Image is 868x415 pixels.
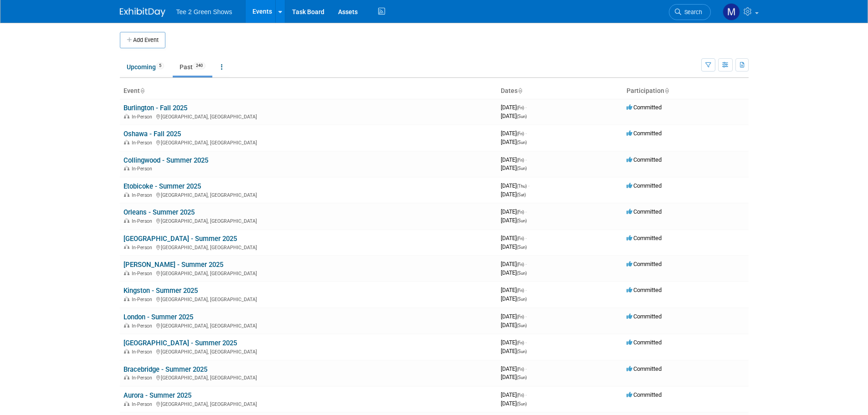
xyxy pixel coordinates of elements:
[123,269,493,277] div: [GEOGRAPHIC_DATA], [GEOGRAPHIC_DATA]
[627,339,662,346] span: Committed
[124,401,129,406] img: In-Person Event
[517,158,524,163] span: (Fri)
[501,313,527,320] span: [DATE]
[627,365,662,372] span: Committed
[123,365,207,374] a: Bracebridge - Summer 2025
[627,261,662,267] span: Committed
[517,323,527,328] span: (Sun)
[173,58,212,76] a: Past240
[123,208,195,216] a: Orleans - Summer 2025
[124,114,129,118] img: In-Person Event
[140,87,144,94] a: Sort by Event Name
[124,323,129,328] img: In-Person Event
[517,210,524,215] span: (Fri)
[627,156,662,163] span: Committed
[501,113,527,119] span: [DATE]
[627,104,662,111] span: Committed
[501,261,527,267] span: [DATE]
[723,3,740,20] img: Michael Kruger
[525,104,527,111] span: -
[123,235,237,243] a: [GEOGRAPHIC_DATA] - Summer 2025
[501,339,527,346] span: [DATE]
[123,104,187,112] a: Burlington - Fall 2025
[517,236,524,241] span: (Fri)
[123,322,493,329] div: [GEOGRAPHIC_DATA], [GEOGRAPHIC_DATA]
[501,235,527,241] span: [DATE]
[132,218,155,224] span: In-Person
[681,9,702,15] span: Search
[124,140,129,144] img: In-Person Event
[123,400,493,407] div: [GEOGRAPHIC_DATA], [GEOGRAPHIC_DATA]
[517,105,524,110] span: (Fri)
[132,166,155,172] span: In-Person
[517,140,527,145] span: (Sun)
[123,391,191,400] a: Aurora - Summer 2025
[123,374,493,381] div: [GEOGRAPHIC_DATA], [GEOGRAPHIC_DATA]
[623,83,749,99] th: Participation
[517,297,527,302] span: (Sun)
[501,208,527,215] span: [DATE]
[193,62,205,69] span: 240
[124,166,129,170] img: In-Person Event
[123,295,493,302] div: [GEOGRAPHIC_DATA], [GEOGRAPHIC_DATA]
[627,208,662,215] span: Committed
[176,8,232,15] span: Tee 2 Green Shows
[501,322,527,328] span: [DATE]
[124,218,129,223] img: In-Person Event
[132,297,155,302] span: In-Person
[501,365,527,372] span: [DATE]
[123,348,493,355] div: [GEOGRAPHIC_DATA], [GEOGRAPHIC_DATA]
[123,339,237,347] a: [GEOGRAPHIC_DATA] - Summer 2025
[517,367,524,372] span: (Fri)
[525,313,527,320] span: -
[501,374,527,380] span: [DATE]
[124,375,129,379] img: In-Person Event
[517,401,527,406] span: (Sun)
[517,271,527,276] span: (Sun)
[132,323,155,329] span: In-Person
[501,104,527,111] span: [DATE]
[517,314,524,319] span: (Fri)
[501,295,527,302] span: [DATE]
[501,217,527,224] span: [DATE]
[501,391,527,398] span: [DATE]
[123,243,493,251] div: [GEOGRAPHIC_DATA], [GEOGRAPHIC_DATA]
[627,182,662,189] span: Committed
[123,182,201,190] a: Etobicoke - Summer 2025
[517,340,524,345] span: (Fri)
[501,156,527,163] span: [DATE]
[501,130,527,137] span: [DATE]
[132,140,155,146] span: In-Person
[123,130,181,138] a: Oshawa - Fall 2025
[517,184,527,189] span: (Thu)
[501,164,527,171] span: [DATE]
[517,131,524,136] span: (Fri)
[501,269,527,276] span: [DATE]
[132,349,155,355] span: In-Person
[525,156,527,163] span: -
[124,297,129,301] img: In-Person Event
[627,391,662,398] span: Committed
[120,83,497,99] th: Event
[627,287,662,293] span: Committed
[120,58,171,76] a: Upcoming5
[120,32,165,48] button: Add Event
[501,243,527,250] span: [DATE]
[627,313,662,320] span: Committed
[517,262,524,267] span: (Fri)
[627,235,662,241] span: Committed
[525,391,527,398] span: -
[132,114,155,120] span: In-Person
[120,8,165,17] img: ExhibitDay
[132,375,155,381] span: In-Person
[123,113,493,120] div: [GEOGRAPHIC_DATA], [GEOGRAPHIC_DATA]
[525,130,527,137] span: -
[123,138,493,146] div: [GEOGRAPHIC_DATA], [GEOGRAPHIC_DATA]
[124,192,129,197] img: In-Person Event
[517,114,527,119] span: (Sun)
[123,313,193,321] a: London - Summer 2025
[627,130,662,137] span: Committed
[501,182,529,189] span: [DATE]
[123,217,493,224] div: [GEOGRAPHIC_DATA], [GEOGRAPHIC_DATA]
[517,375,527,380] span: (Sun)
